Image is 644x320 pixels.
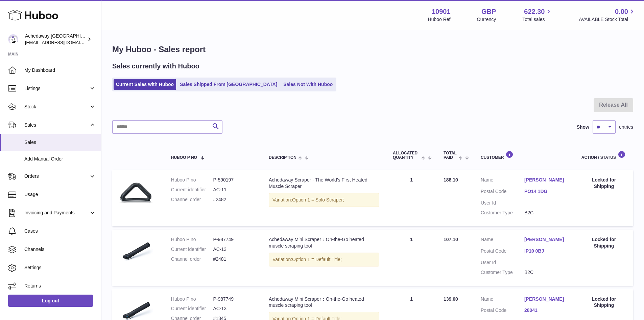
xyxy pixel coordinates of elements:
[213,256,255,262] dd: #2481
[292,197,344,202] span: Option 1 = Solo Scraper;
[8,295,93,307] a: Log out
[481,259,524,266] dt: User Id
[24,122,89,128] span: Sales
[171,187,213,193] dt: Current identifier
[444,296,458,302] span: 139.00
[481,210,524,216] dt: Customer Type
[481,236,524,244] dt: Name
[213,246,255,253] dd: AC-13
[281,79,335,90] a: Sales Not With Huboo
[171,305,213,312] dt: Current identifier
[581,296,626,309] div: Locked for Shipping
[444,237,458,242] span: 107.10
[524,188,568,195] a: PO14 1DG
[581,177,626,190] div: Locked for Shipping
[213,236,255,243] dd: P-987749
[522,16,552,23] span: Total sales
[444,177,458,183] span: 188.10
[24,191,96,198] span: Usage
[24,246,96,253] span: Channels
[524,296,568,302] a: [PERSON_NAME]
[428,16,451,23] div: Huboo Ref
[119,177,153,211] img: Achedaway-Muscle-Scraper.png
[213,296,255,302] dd: P-987749
[269,177,379,190] div: Achedaway Scraper - The World’s First Heated Muscle Scraper
[114,79,176,90] a: Current Sales with Huboo
[524,248,568,254] a: IP10 0BJ
[112,62,199,71] h2: Sales currently with Huboo
[481,248,524,256] dt: Postal Code
[213,187,255,193] dd: AC-11
[481,177,524,185] dt: Name
[213,196,255,203] dd: #2482
[524,7,545,16] span: 622.30
[177,79,280,90] a: Sales Shipped From [GEOGRAPHIC_DATA]
[24,173,89,179] span: Orders
[615,7,628,16] span: 0.00
[171,177,213,183] dt: Huboo P no
[579,16,636,23] span: AVAILABLE Stock Total
[481,307,524,315] dt: Postal Code
[524,269,568,276] dd: B2C
[444,151,457,160] span: Total paid
[292,257,342,262] span: Option 1 = Default Title;
[24,210,89,216] span: Invoicing and Payments
[171,236,213,243] dt: Huboo P no
[24,283,96,289] span: Returns
[213,305,255,312] dd: AC-13
[481,296,524,304] dt: Name
[24,85,89,92] span: Listings
[481,188,524,196] dt: Postal Code
[522,7,552,23] a: 622.30 Total sales
[119,236,153,270] img: musclescraper_750x_c42b3404-e4d5-48e3-b3b1-8be745232369.png
[269,193,379,207] div: Variation:
[269,236,379,249] div: Achedaway Mini Scraper：On-the-Go heated muscle scraping tool
[481,151,568,160] div: Customer
[25,33,86,46] div: Achedaway [GEOGRAPHIC_DATA]
[524,307,568,314] a: 28041
[481,200,524,206] dt: User Id
[24,104,89,110] span: Stock
[112,44,633,55] h1: My Huboo - Sales report
[477,16,496,23] div: Currency
[24,67,96,73] span: My Dashboard
[269,253,379,266] div: Variation:
[171,155,197,160] span: Huboo P no
[269,296,379,309] div: Achedaway Mini Scraper：On-the-Go heated muscle scraping tool
[171,196,213,203] dt: Channel order
[432,7,451,16] strong: 10901
[386,170,437,226] td: 1
[619,124,633,130] span: entries
[25,40,99,45] span: [EMAIL_ADDRESS][DOMAIN_NAME]
[8,34,18,44] img: admin@newpb.co.uk
[171,246,213,253] dt: Current identifier
[171,296,213,302] dt: Huboo P no
[481,269,524,276] dt: Customer Type
[481,7,496,16] strong: GBP
[393,151,420,160] span: ALLOCATED Quantity
[24,264,96,271] span: Settings
[269,155,296,160] span: Description
[524,210,568,216] dd: B2C
[581,236,626,249] div: Locked for Shipping
[24,156,96,162] span: Add Manual Order
[24,139,96,146] span: Sales
[524,177,568,183] a: [PERSON_NAME]
[213,177,255,183] dd: P-590197
[579,7,636,23] a: 0.00 AVAILABLE Stock Total
[581,151,626,160] div: Action / Status
[24,228,96,234] span: Cases
[171,256,213,262] dt: Channel order
[524,236,568,243] a: [PERSON_NAME]
[577,124,589,130] label: Show
[386,230,437,286] td: 1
